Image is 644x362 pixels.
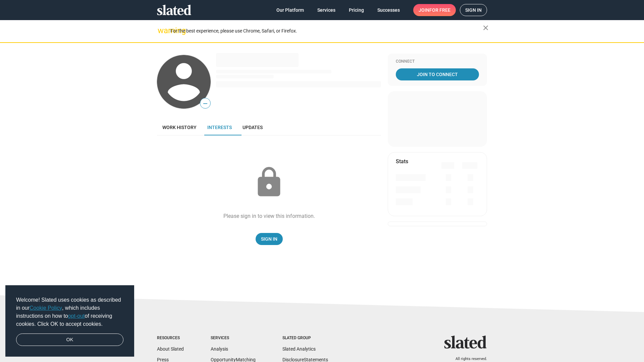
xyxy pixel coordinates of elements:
div: Slated Group [282,336,328,341]
span: Updates [243,125,263,130]
a: Services [312,4,341,16]
a: Interests [202,119,237,135]
span: Welcome! Slated uses cookies as described in our , which includes instructions on how to of recei... [16,296,123,328]
a: opt-out [68,313,85,319]
a: Sign In [256,233,283,245]
mat-card-title: Stats [396,158,408,165]
mat-icon: close [482,24,490,32]
mat-icon: warning [158,26,166,35]
div: cookieconsent [5,285,134,357]
span: Work history [162,125,197,130]
a: About Slated [157,346,184,352]
a: Cookie Policy [30,305,62,311]
div: Resources [157,336,184,341]
span: Sign in [465,4,482,16]
a: Pricing [343,4,369,16]
a: Our Platform [271,4,309,16]
span: Interests [207,125,232,130]
a: Joinfor free [413,4,456,16]
a: Updates [237,119,268,135]
span: Our Platform [276,4,304,16]
a: dismiss cookie message [16,334,123,346]
span: Successes [377,4,400,16]
div: For the best experience, please use Chrome, Safari, or Firefox. [170,26,483,36]
mat-icon: lock [252,166,286,199]
span: Sign In [261,233,277,245]
div: Connect [396,59,479,64]
span: — [200,99,210,108]
a: Successes [372,4,405,16]
a: Analysis [211,346,228,352]
a: Sign in [460,4,487,16]
span: Pricing [349,4,364,16]
span: Join [419,4,450,16]
div: Please sign in to view this information. [223,213,315,220]
span: Services [317,4,335,16]
a: Join To Connect [396,68,479,80]
a: Slated Analytics [282,346,316,352]
a: Work history [157,119,202,135]
span: for free [429,4,450,16]
div: Services [211,336,256,341]
span: Join To Connect [397,68,478,80]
